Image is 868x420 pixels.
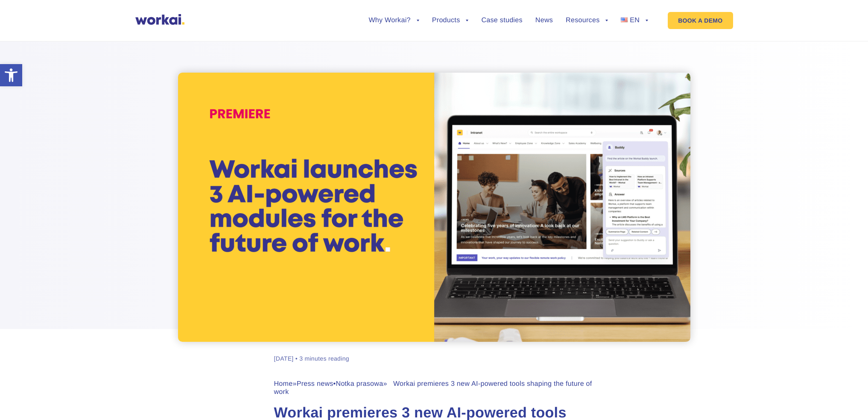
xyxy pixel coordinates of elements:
div: [DATE] • 3 minutes reading [274,355,349,363]
a: Resources [566,17,608,24]
a: Home [274,380,293,388]
a: Press news [297,380,333,388]
span: EN [630,17,640,24]
a: EN [621,17,648,24]
a: BOOK A DEMO [668,12,733,29]
a: Notka prasowa [336,380,383,388]
a: Products [432,17,469,24]
a: News [535,17,553,24]
a: Case studies [481,17,522,24]
div: » • » Workai premieres 3 new AI-powered tools shaping the future of work [274,380,594,396]
a: Why Workai? [368,17,419,24]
